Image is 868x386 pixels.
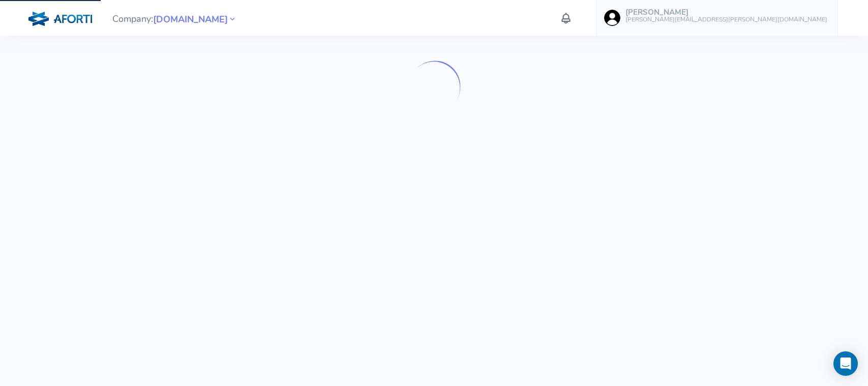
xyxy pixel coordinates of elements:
[625,16,827,23] h6: [PERSON_NAME][EMAIL_ADDRESS][PERSON_NAME][DOMAIN_NAME]
[112,9,237,27] span: Company:
[833,351,858,376] div: Open Intercom Messenger
[604,10,620,26] img: user-image
[625,8,827,17] h5: [PERSON_NAME]
[153,13,228,25] a: [DOMAIN_NAME]
[153,13,228,26] span: [DOMAIN_NAME]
